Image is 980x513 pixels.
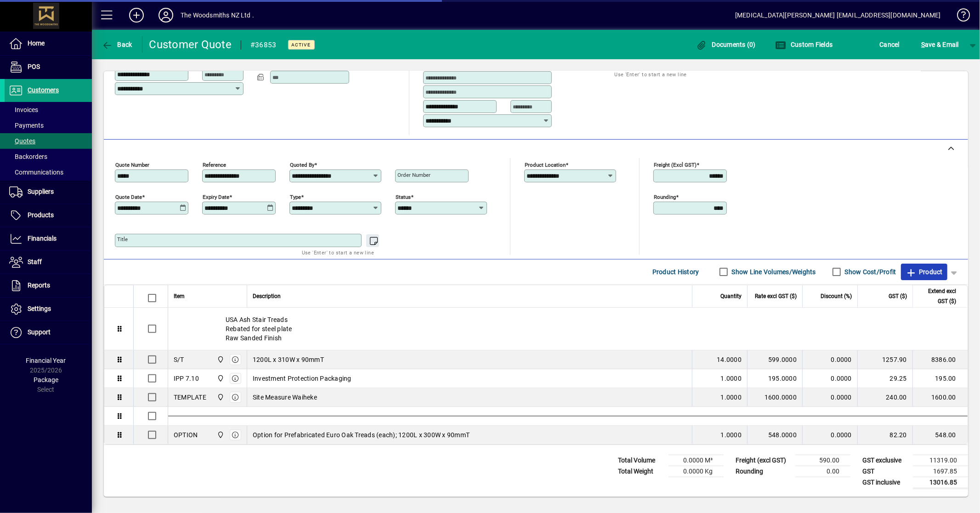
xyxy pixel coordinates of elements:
a: Quotes [5,133,92,149]
div: IPP 7.10 [174,374,199,383]
a: Invoices [5,102,92,118]
span: The Woodsmiths [215,373,225,383]
span: Quantity [720,291,742,301]
a: POS [5,56,92,79]
span: The Woodsmiths [215,355,225,365]
button: Profile [151,7,181,23]
a: Payments [5,118,92,133]
td: 0.00 [795,466,850,477]
a: Communications [5,164,92,180]
a: Suppliers [5,180,92,203]
label: Show Line Volumes/Weights [730,267,816,276]
span: S [921,41,925,48]
span: Product History [652,265,699,279]
td: 0.0000 [802,426,857,444]
td: 1697.85 [913,466,968,477]
td: 29.25 [857,369,912,388]
div: 548.0000 [753,430,797,440]
span: Staff [28,258,42,265]
span: Reports [28,282,50,289]
mat-label: Quoted by [290,161,314,168]
div: 1600.0000 [753,393,797,402]
span: Site Measure Waiheke [253,393,317,402]
mat-label: Expiry date [203,193,229,200]
span: The Woodsmiths [215,430,225,440]
a: Financials [5,227,92,250]
span: Home [28,39,45,47]
td: Freight (excl GST) [731,455,795,466]
button: Documents (0) [694,36,758,53]
mat-label: Product location [525,161,566,168]
mat-label: Title [117,236,128,242]
td: 0.0000 Kg [668,466,724,477]
td: 0.0000 [802,350,857,369]
mat-label: Quote date [115,193,142,200]
span: Invoices [9,106,38,113]
mat-label: Type [290,193,301,200]
span: 14.0000 [717,355,742,364]
mat-label: Freight (excl GST) [654,161,697,168]
span: 1.0000 [721,374,742,383]
a: Staff [5,251,92,274]
app-page-header-button: Back [92,36,142,53]
span: POS [28,63,40,70]
div: OPTION [174,430,198,440]
a: Backorders [5,149,92,164]
td: 1257.90 [857,350,912,369]
td: 82.20 [857,426,912,444]
span: Rate excl GST ($) [755,291,797,301]
td: 590.00 [795,455,850,466]
td: 195.00 [912,369,968,388]
td: 240.00 [857,388,912,407]
span: Investment Protection Packaging [253,374,351,383]
a: Knowledge Base [950,2,969,32]
td: Rounding [731,466,795,477]
span: Discount (%) [821,291,852,301]
span: Item [174,291,185,301]
span: Product [906,265,943,279]
span: Package [34,376,58,383]
td: 13016.85 [913,477,968,488]
mat-label: Rounding [654,193,676,200]
button: Save & Email [917,36,963,53]
a: Support [5,321,92,344]
span: Financials [28,235,57,242]
span: Custom Fields [775,41,833,48]
mat-hint: Use 'Enter' to start a new line [302,247,374,258]
div: USA Ash Stair Treads Rebated for steel plate Raw Sanded Finish [168,308,968,350]
td: 11319.00 [913,455,968,466]
a: Settings [5,298,92,321]
div: [MEDICAL_DATA][PERSON_NAME] [EMAIL_ADDRESS][DOMAIN_NAME] [735,8,941,23]
span: Financial Year [26,357,66,364]
span: Quotes [9,137,35,145]
label: Show Cost/Profit [843,267,896,276]
div: 599.0000 [753,355,797,364]
span: Back [102,41,132,48]
span: GST ($) [889,291,907,301]
span: 1.0000 [721,430,742,440]
span: Active [292,42,311,48]
button: Product [901,264,947,280]
span: The Woodsmiths [215,392,225,402]
td: GST inclusive [858,477,913,488]
span: Support [28,328,51,336]
span: Backorders [9,153,47,160]
span: Description [253,291,281,301]
td: Total Volume [613,455,668,466]
span: Cancel [880,37,900,52]
td: GST [858,466,913,477]
div: Customer Quote [149,37,232,52]
span: Settings [28,305,51,312]
span: Payments [9,122,44,129]
div: #36853 [250,38,277,52]
td: 0.0000 M³ [668,455,724,466]
td: GST exclusive [858,455,913,466]
td: 8386.00 [912,350,968,369]
td: Total Weight [613,466,668,477]
button: Cancel [878,36,902,53]
mat-label: Status [396,193,411,200]
span: Extend excl GST ($) [918,286,956,306]
span: Option for Prefabricated Euro Oak Treads (each); 1200L x 300W x 90mmT [253,430,470,440]
td: 1600.00 [912,388,968,407]
button: Product History [649,264,703,280]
